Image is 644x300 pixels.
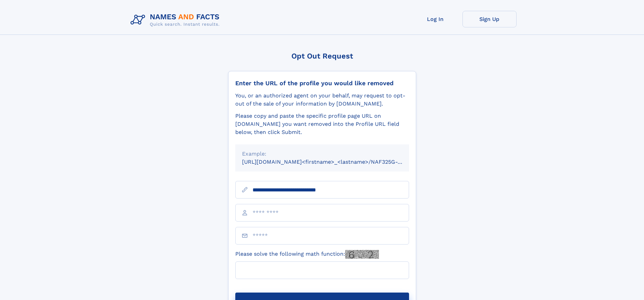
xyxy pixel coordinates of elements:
a: Log In [408,11,462,27]
div: Enter the URL of the profile you would like removed [235,79,409,87]
div: Opt Out Request [228,52,416,60]
div: Please copy and paste the specific profile page URL on [DOMAIN_NAME] you want removed into the Pr... [235,112,409,136]
div: Example: [242,150,402,158]
small: [URL][DOMAIN_NAME]<firstname>_<lastname>/NAF325G-xxxxxxxx [242,159,422,165]
a: Sign Up [462,11,517,27]
img: Logo Names and Facts [128,11,225,29]
div: You, or an authorized agent on your behalf, may request to opt-out of the sale of your informatio... [235,92,409,108]
label: Please solve the following math function: [235,250,379,259]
